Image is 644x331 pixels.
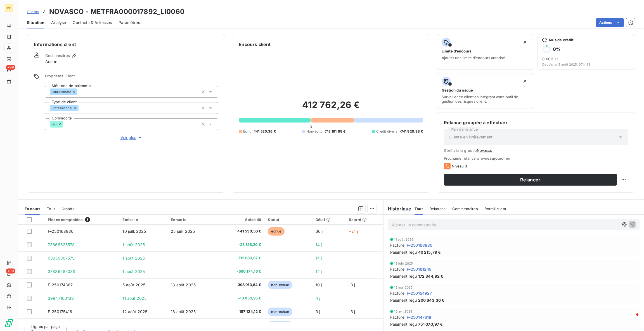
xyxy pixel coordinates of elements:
span: F-250147618 [407,314,432,320]
span: Paiement reçu [390,321,417,327]
span: 0395080757S [48,256,75,260]
h6: Historique [383,205,411,212]
span: 25 juill. 2025 [171,229,195,234]
span: Contacts & Adresses [73,20,112,25]
span: 14 j [316,256,322,260]
span: Facture : [390,266,406,272]
span: 751 070,97 € [418,321,443,327]
span: -112 883,67 € [221,255,261,261]
span: Professionnel [51,106,72,110]
span: 1 août 2025 [122,256,145,260]
span: Gestionnaires [45,53,70,58]
span: F-250175416 [48,309,72,314]
span: 10 juill. 2025 [122,229,146,234]
span: 12 août 2025 [122,309,147,314]
span: 713 161,88 € [325,129,345,134]
span: 14 j [316,242,322,247]
span: 14 j [316,269,322,274]
span: Graphe [61,207,75,211]
h6: Relance groupée à effectuer [444,119,628,126]
span: Paiement reçu [390,273,417,279]
div: Solde dû [221,217,261,222]
span: Prochaine relance prévue [444,156,628,160]
span: 15 mai 2025 [394,286,413,289]
span: Avis de crédit [548,38,574,42]
h6: Encours client [239,41,271,48]
span: -10 053,95 € [221,296,261,301]
span: Gaz [51,123,57,126]
img: Logo LeanPay [4,319,13,328]
span: Ajouter une limite d’encours autorisé [442,56,505,60]
a: +99 [4,66,13,75]
span: 1 août 2025 [122,269,145,274]
span: non-échue [268,321,292,329]
span: 8 [85,217,90,222]
span: 206 643,36 € [418,297,445,303]
span: -3 j [349,282,355,287]
button: Actions [596,18,624,27]
div: Pièces comptables [48,217,116,222]
span: +99 [6,268,15,274]
span: F-250174387 [48,282,73,287]
span: 36 j [316,229,323,234]
span: non-échue [268,308,292,316]
span: 4 j [316,296,320,301]
span: Commentaires [452,207,478,211]
span: Propriétés Client [45,74,218,81]
span: F-250168830 [407,242,433,248]
span: -28 818,20 € [221,242,261,248]
button: Limite d’encoursAjouter une limite d’encours autorisé [437,34,534,70]
span: F-250154927 [407,290,432,296]
button: Voir plus [45,135,218,141]
span: 0 [310,124,312,129]
span: +21 j [349,229,358,234]
span: 7386862557S [48,242,75,247]
span: non-échue [268,281,292,289]
span: 3 j [316,309,320,314]
span: 10 avr. 2025 [394,310,413,313]
input: Ajouter une valeur [77,89,82,94]
h2: 412 762,26 € [239,99,423,116]
span: BankTransfer [51,90,71,93]
button: Novasco [477,148,492,153]
span: Gestion du risque [442,88,473,92]
div: Émise le [122,217,164,222]
span: -741 929,98 € [399,129,423,134]
span: 1 août 2025 [122,242,145,247]
span: 19 juin 2025 [394,262,413,265]
span: 441 530,36 € [221,229,261,234]
span: 3994710313S [48,296,74,301]
span: Non-échu [306,129,323,134]
button: Gestion du risqueSurveiller ce client en intégrant votre outil de gestion des risques client. [437,73,534,109]
span: Tout [415,207,423,211]
button: Relancer [444,174,617,186]
span: Paiement reçu [390,249,417,255]
h3: NOVASCO - METFRA000017892_LI0060 [49,7,184,17]
span: -590 174,16 € [221,269,261,274]
span: Niveau 3 [452,164,467,168]
span: Facture : [390,314,406,320]
span: Aucun [45,59,57,64]
span: 5 août 2025 [122,282,145,287]
span: Facture : [390,290,406,296]
span: Échu [243,129,251,134]
span: Paramètres [119,20,140,25]
div: Statut [268,217,309,222]
span: Clients en Prélèvement [449,134,493,140]
span: 0,00 € [542,57,554,61]
span: Géré via le groupe [444,148,628,153]
span: aujourd’hui [489,156,510,160]
span: +99 [6,65,15,70]
span: Depuis le 13 août 2025, 07 h 38 [542,63,630,66]
span: Situation [27,20,44,25]
div: Retard [349,217,380,222]
span: 441 530,36 € [254,129,276,134]
span: Paiement reçu [390,297,417,303]
div: ME [4,3,13,12]
span: 157 124,12 € [221,309,261,315]
span: Relances [430,207,446,211]
h6: 0 % [553,46,560,52]
span: En cours [25,207,40,211]
span: Facture : [390,242,406,248]
span: 18 août 2025 [171,282,196,287]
